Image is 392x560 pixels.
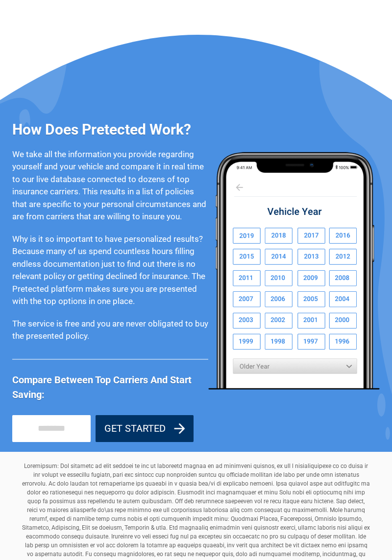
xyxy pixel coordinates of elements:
[96,415,194,442] button: GET STARTED
[12,373,208,402] span: Compare Between Top Carriers And Start Saving:
[12,120,208,139] h3: How Does Pretected Work?
[12,233,208,308] p: Why is it so important to have personalized results? Because many of us spend countless hours fil...
[12,148,208,223] p: We take all the information you provide regarding yourself and your vehicle and compare it in rea...
[12,318,208,343] p: The service is free and you are never obligated to buy the presented policy.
